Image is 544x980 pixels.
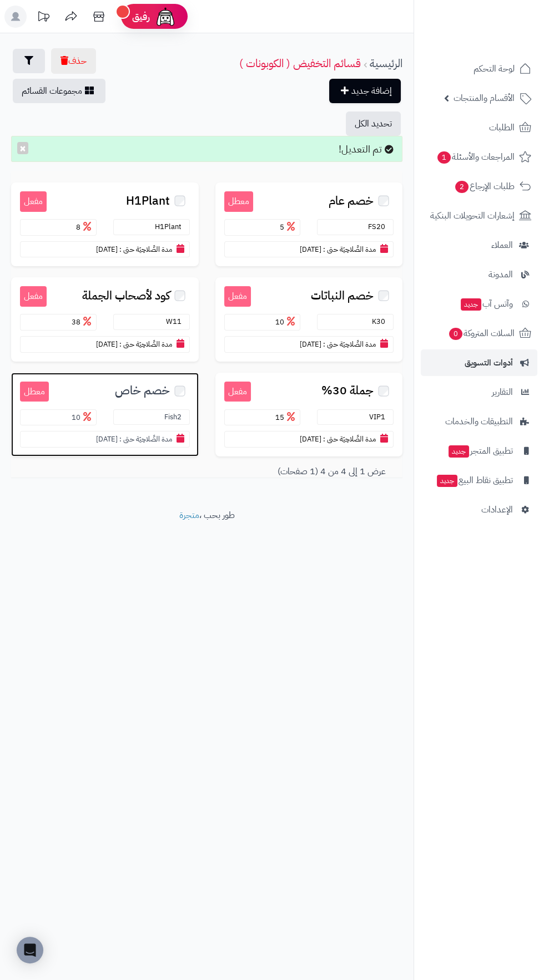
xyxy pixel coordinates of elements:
[72,317,94,327] span: 38
[421,261,537,288] a: المدونة
[51,48,96,74] button: حذف
[421,320,537,347] a: السلات المتروكة0
[179,509,199,522] a: متجرة
[224,191,253,212] small: معطل
[489,120,515,135] span: الطلبات
[454,179,515,194] span: طلبات الإرجاع
[11,136,402,163] div: تم التعديل!
[215,182,403,266] a: معطل خصم عام FS20 5 مدة الصَّلاحِيَة حتى : [DATE]
[455,181,469,194] span: 2
[460,296,513,312] span: وآتس آب
[481,502,513,517] span: الإعدادات
[421,232,537,258] a: العملاء
[421,173,537,200] a: طلبات الإرجاع2
[96,339,118,349] span: [DATE]
[96,434,118,444] span: [DATE]
[437,151,451,164] span: 1
[215,277,403,361] a: مفعل خصم النباتات K30 10 مدة الصَّلاحِيَة حتى : [DATE]
[280,222,298,232] span: 5
[166,316,187,327] small: W11
[17,937,43,963] div: Open Intercom Messenger
[119,434,172,444] small: مدة الصَّلاحِيَة حتى :
[323,244,376,255] small: مدة الصَّلاحِيَة حتى :
[132,10,150,23] span: رفيق
[82,290,170,302] span: كود لأصحاب الجملة
[311,290,374,302] span: خصم النباتات
[449,445,469,458] span: جديد
[154,6,177,28] img: ai-face.png
[11,373,199,456] a: معطل خصم خاص Fish2 10 مدة الصَّلاحِيَة حتى : [DATE]
[323,339,376,349] small: مدة الصَّلاحِيَة حتى :
[346,111,401,136] button: تحديد الكل
[488,267,513,282] span: المدونة
[126,195,170,207] span: H1Plant
[224,382,251,402] small: مفعل
[13,79,105,103] a: مجموعات القسائم
[474,61,515,77] span: لوحة التحكم
[275,412,298,423] span: 15
[20,286,47,307] small: مفعل
[300,339,321,349] span: [DATE]
[321,384,374,397] span: جملة 30%
[370,55,402,72] a: الرئيسية
[421,408,537,435] a: التطبيقات والخدمات
[329,79,401,103] a: إضافة جديد
[461,298,481,311] span: جديد
[215,373,403,456] a: مفعل جملة 30% VIP1 15 مدة الصَّلاحِيَة حتى : [DATE]
[76,222,94,232] span: 8
[436,149,515,165] span: المراجعات والأسئلة
[421,144,537,170] a: المراجعات والأسئلة1
[20,382,49,402] small: معطل
[436,473,513,488] span: تطبيق نقاط البيع
[369,412,391,422] small: VIP1
[454,90,515,106] span: الأقسام والمنتجات
[421,202,537,229] a: إشعارات التحويلات البنكية
[72,412,94,423] span: 10
[437,475,457,487] span: جديد
[11,277,199,361] a: مفعل كود لأصحاب الجملة W11 38 مدة الصَّلاحِيَة حتى : [DATE]
[300,244,321,255] span: [DATE]
[119,339,172,349] small: مدة الصَّلاحِيَة حتى :
[11,182,199,266] a: مفعل H1Plant H1Plant 8 مدة الصَّلاحِيَة حتى : [DATE]
[492,384,513,400] span: التقارير
[119,244,172,255] small: مدة الصَّلاحِيَة حتى :
[368,221,391,232] small: FS20
[224,286,251,307] small: مفعل
[421,379,537,405] a: التقارير
[155,221,187,232] small: H1Plant
[96,244,118,255] span: [DATE]
[20,191,47,212] small: مفعل
[421,291,537,317] a: وآتس آبجديد
[448,326,515,341] span: السلات المتروكة
[421,467,537,494] a: تطبيق نقاط البيعجديد
[449,328,463,341] span: 0
[239,55,361,72] a: قسائم التخفيض ( الكوبونات )
[430,208,515,224] span: إشعارات التحويلات البنكية
[491,237,513,253] span: العملاء
[29,6,57,31] a: تحديثات المنصة
[469,25,533,48] img: logo-2.png
[421,496,537,523] a: الإعدادات
[17,142,28,154] button: ×
[329,195,374,207] span: خصم عام
[323,434,376,444] small: مدة الصَّلاحِيَة حتى :
[421,349,537,376] a: أدوات التسويق
[421,438,537,464] a: تطبيق المتجرجديد
[465,355,513,370] span: أدوات التسويق
[275,317,298,327] span: 10
[300,434,321,444] span: [DATE]
[421,55,537,82] a: لوحة التحكم
[421,114,537,141] a: الطلبات
[445,414,513,429] span: التطبيقات والخدمات
[447,443,513,459] span: تطبيق المتجر
[269,465,394,478] div: عرض 1 إلى 4 من 4 (1 صفحات)
[164,412,187,422] small: Fish2
[115,384,170,397] span: خصم خاص
[372,316,391,327] small: K30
